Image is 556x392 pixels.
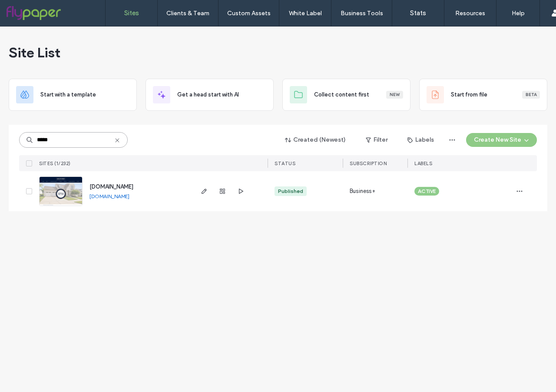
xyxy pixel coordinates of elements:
[278,133,354,147] button: Created (Newest)
[166,10,209,17] label: Clients & Team
[227,10,271,17] label: Custom Assets
[419,79,547,111] div: Start from fileBeta
[289,10,322,17] label: White Label
[146,79,274,111] div: Get a head start with AI
[522,91,540,99] div: Beta
[350,160,387,166] span: SUBSCRIPTION
[410,9,426,17] label: Stats
[350,187,375,196] span: Business+
[466,133,537,147] button: Create New Site
[278,187,303,195] div: Published
[341,10,383,17] label: Business Tools
[314,90,369,99] span: Collect content first
[89,193,129,199] a: [DOMAIN_NAME]
[512,10,525,17] label: Help
[414,160,432,166] span: LABELS
[400,133,442,147] button: Labels
[20,6,38,14] span: Help
[9,79,137,111] div: Start with a template
[9,44,60,61] span: Site List
[177,90,239,99] span: Get a head start with AI
[124,9,139,17] label: Sites
[357,133,396,147] button: Filter
[275,160,295,166] span: STATUS
[418,187,436,195] span: ACTIVE
[455,10,485,17] label: Resources
[89,183,133,190] a: [DOMAIN_NAME]
[451,90,487,99] span: Start from file
[386,91,403,99] div: New
[282,79,410,111] div: Collect content firstNew
[39,160,71,166] span: SITES (1/232)
[40,90,96,99] span: Start with a template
